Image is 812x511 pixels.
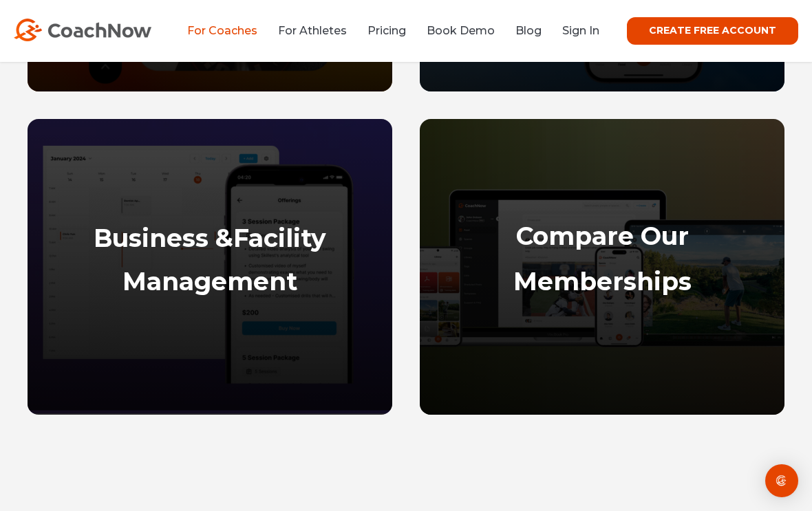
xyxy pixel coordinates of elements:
[427,24,495,37] a: Book Demo
[516,221,689,251] a: Compare Our
[513,266,692,296] a: Memberships
[187,24,257,37] a: For Coaches
[94,223,233,253] strong: Business &
[515,24,542,37] a: Blog
[14,19,151,41] img: CoachNow Logo
[627,17,798,45] a: CREATE FREE ACCOUNT
[122,266,297,296] a: Management
[233,223,326,253] strong: Facility
[278,24,347,37] a: For Athletes
[94,223,326,253] a: Business &Facility
[367,24,406,37] a: Pricing
[765,464,798,497] div: Open Intercom Messenger
[562,24,599,37] a: Sign In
